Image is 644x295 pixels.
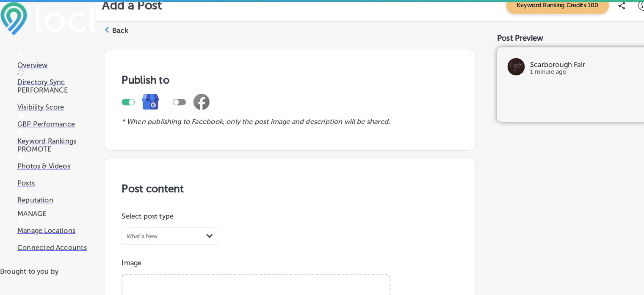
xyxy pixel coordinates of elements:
label: Back [110,25,125,35]
p: Manage Locations [17,221,93,229]
p: Select post type [119,208,447,216]
a: Connected Accounts [17,230,93,246]
p: GBP Performance [17,117,93,125]
a: Overview [17,51,93,67]
p: Photos & Videos [17,158,93,166]
a: Keyword Rankings [17,126,93,142]
a: Directory Sync [17,68,93,84]
p: MANAGE [17,205,93,213]
p: PROMOTE [17,142,93,150]
p: Reputation [17,191,93,199]
a: Posts [17,167,93,183]
a: Photos & Videos [17,150,93,166]
a: Manage Locations [17,213,93,229]
i: * When publishing to Facebook, only the post image and description will be shared. [119,115,381,123]
p: 1 minute ago [518,67,625,74]
p: Posts [17,175,93,183]
div: What's New [124,228,154,234]
h3: Publish to [119,72,447,84]
img: logo [496,57,513,74]
div: Post Preview [486,33,636,42]
p: PERFORMANCE [17,84,93,92]
p: Connected Accounts [17,238,93,246]
p: Directory Sync [17,76,93,84]
a: Visibility Score [17,93,93,109]
a: GBP Performance [17,109,93,125]
a: Reputation [17,183,93,199]
p: Visibility Score [17,101,93,109]
h3: Post content [119,178,447,191]
p: Image [119,253,447,261]
p: Scarborough Fair [518,60,625,67]
p: Overview [17,59,93,67]
p: Keyword Rankings [17,134,93,142]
